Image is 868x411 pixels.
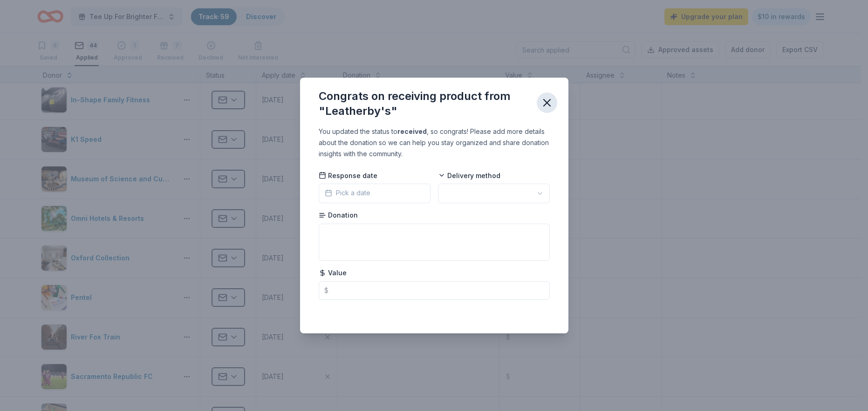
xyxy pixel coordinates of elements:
b: received [397,127,427,135]
span: Value [319,268,347,278]
div: Congrats on receiving product from "Leatherby's" [319,89,529,119]
div: You updated the status to , so congrats! Please add more details about the donation so we can hel... [319,126,550,159]
span: Donation [319,211,358,220]
span: Response date [319,171,377,180]
button: Pick a date [319,184,431,203]
span: Delivery method [438,171,500,180]
span: Pick a date [325,187,370,199]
